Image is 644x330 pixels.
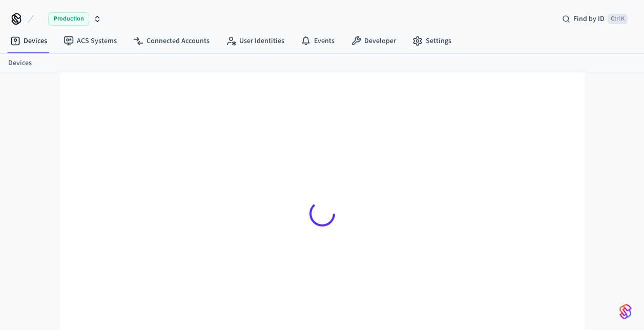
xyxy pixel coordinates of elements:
[125,32,218,50] a: Connected Accounts
[8,58,32,69] a: Devices
[343,32,404,50] a: Developer
[554,10,636,28] div: Find by IDCtrl K
[573,14,605,24] span: Find by ID
[404,32,460,50] a: Settings
[48,12,89,26] span: Production
[608,14,628,24] span: Ctrl K
[218,32,293,50] a: User Identities
[55,32,125,50] a: ACS Systems
[619,303,632,320] img: SeamLogoGradient.69752ec5.svg
[293,32,343,50] a: Events
[2,32,55,50] a: Devices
